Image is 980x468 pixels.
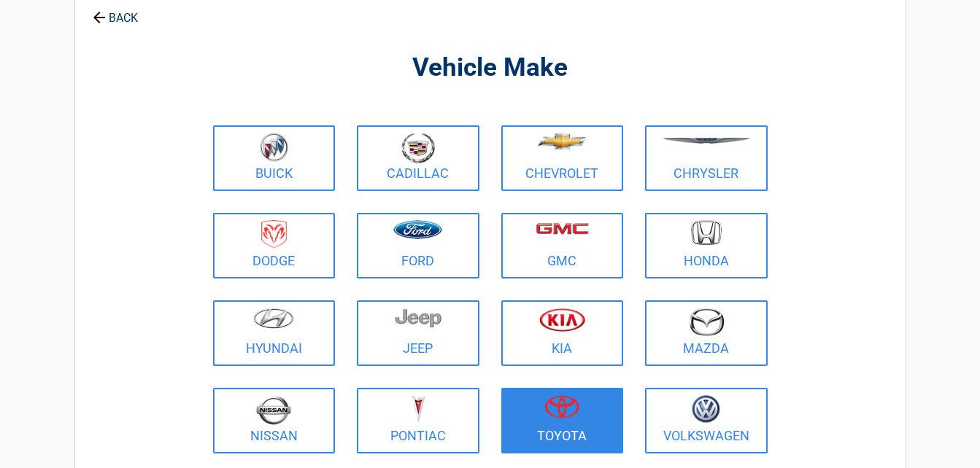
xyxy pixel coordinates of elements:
[393,220,442,239] img: ford
[645,300,768,366] a: Mazda
[213,125,336,191] a: Buick
[411,395,425,423] img: pontiac
[645,388,768,453] a: Volkswagen
[501,388,624,453] a: Toyota
[538,133,587,149] img: chevrolet
[209,51,771,85] h2: Vehicle Make
[688,308,725,336] img: mazda
[645,213,768,278] a: Honda
[544,395,579,418] img: toyota
[357,213,479,278] a: Ford
[357,300,479,366] a: Jeep
[536,222,589,235] img: gmc
[357,388,479,453] a: Pontiac
[253,308,294,329] img: hyundai
[692,395,720,424] img: volkswagen
[213,213,336,278] a: Dodge
[662,138,751,144] img: chrysler
[501,125,624,191] a: Chevrolet
[256,395,291,425] img: nissan
[395,308,441,328] img: jeep
[213,300,336,366] a: Hyundai
[691,220,722,246] img: honda
[501,300,624,366] a: Kia
[539,308,585,332] img: kia
[260,133,288,162] img: buick
[213,388,336,453] a: Nissan
[645,125,768,191] a: Chrysler
[261,220,287,249] img: dodge
[401,133,435,163] img: cadillac
[357,125,479,191] a: Cadillac
[501,213,624,278] a: GMC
